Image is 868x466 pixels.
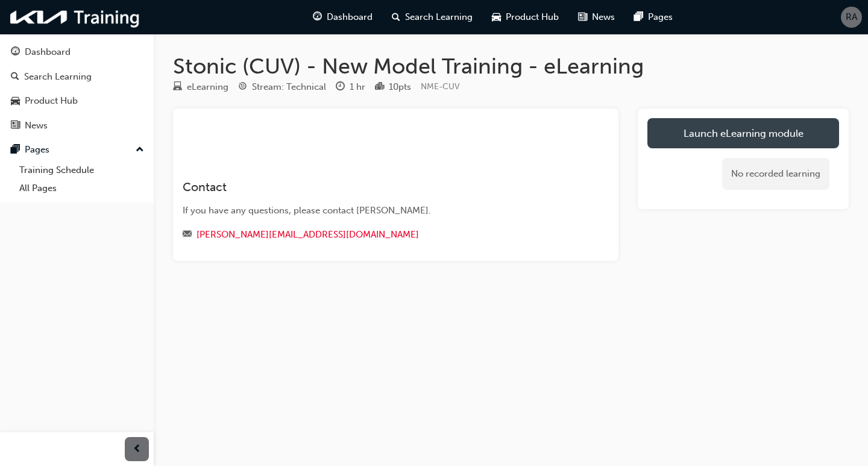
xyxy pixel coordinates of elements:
div: 10 pts [389,80,411,94]
span: News [592,10,615,24]
span: podium-icon [375,82,384,93]
div: 1 hr [350,80,365,94]
span: search-icon [11,72,19,83]
div: eLearning [187,80,228,94]
span: news-icon [11,121,20,131]
button: DashboardSearch LearningProduct HubNews [5,39,149,139]
a: Search Learning [5,66,149,88]
button: RA [841,7,862,28]
a: search-iconSearch Learning [382,5,482,30]
div: Email [183,227,574,242]
h3: Contact [183,180,574,194]
div: Duration [336,80,365,95]
a: Training Schedule [14,161,149,180]
span: prev-icon [133,442,142,457]
div: If you have any questions, please contact [PERSON_NAME]. [183,204,574,218]
div: Pages [25,143,49,157]
span: RA [846,10,857,24]
div: Type [173,80,228,95]
div: Points [375,80,411,95]
div: Stream [238,80,326,95]
span: guage-icon [313,10,322,25]
span: pages-icon [11,145,20,156]
span: car-icon [492,10,501,25]
span: Pages [648,10,673,24]
button: Pages [5,139,149,161]
a: Product Hub [5,90,149,112]
a: guage-iconDashboard [303,5,382,30]
div: Search Learning [24,70,92,84]
span: car-icon [11,96,20,107]
span: pages-icon [634,10,643,25]
img: kia-training [6,5,145,30]
span: guage-icon [11,47,20,58]
span: target-icon [238,82,247,93]
span: search-icon [392,10,400,25]
a: pages-iconPages [624,5,682,30]
span: up-icon [136,142,144,158]
span: Dashboard [327,10,373,24]
a: car-iconProduct Hub [482,5,568,30]
a: Launch eLearning module [647,118,839,148]
span: learningResourceType_ELEARNING-icon [173,82,182,93]
span: Search Learning [405,10,473,24]
span: clock-icon [336,82,345,93]
div: Product Hub [25,94,78,108]
a: Dashboard [5,41,149,63]
h1: Stonic (CUV) - New Model Training - eLearning [173,53,849,80]
div: Dashboard [25,45,71,59]
a: News [5,115,149,137]
div: News [25,119,48,133]
a: All Pages [14,179,149,198]
span: email-icon [183,230,192,241]
span: Learning resource code [421,81,460,92]
span: news-icon [578,10,587,25]
span: Product Hub [506,10,559,24]
div: Stream: Technical [252,80,326,94]
div: No recorded learning [722,158,829,190]
a: [PERSON_NAME][EMAIL_ADDRESS][DOMAIN_NAME] [197,229,419,240]
a: news-iconNews [568,5,624,30]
